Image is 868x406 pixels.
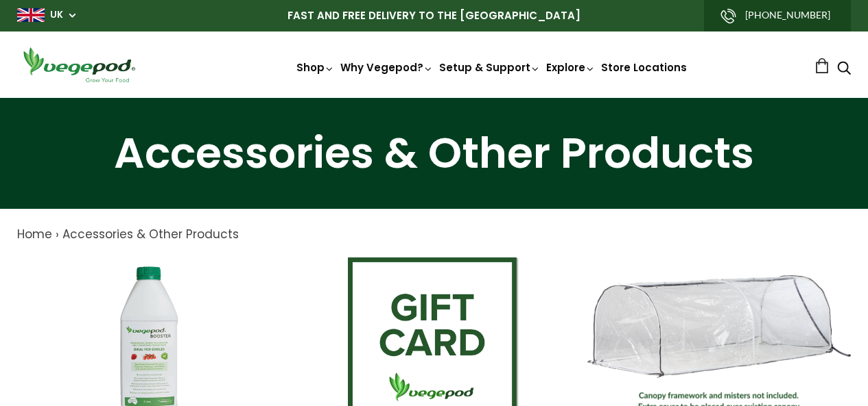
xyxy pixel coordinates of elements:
a: Accessories & Other Products [62,226,239,242]
a: UK [50,8,63,22]
img: gb_large.png [17,8,45,22]
nav: breadcrumbs [17,226,851,244]
span: › [56,226,59,242]
a: Setup & Support [439,60,541,75]
a: Store Locations [601,60,687,75]
a: Home [17,226,52,242]
a: Shop [296,60,335,75]
a: Explore [546,60,596,75]
img: Vegepod [17,45,141,84]
a: Search [837,62,851,77]
a: Why Vegepod? [340,60,434,75]
h1: Accessories & Other Products [17,132,851,175]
